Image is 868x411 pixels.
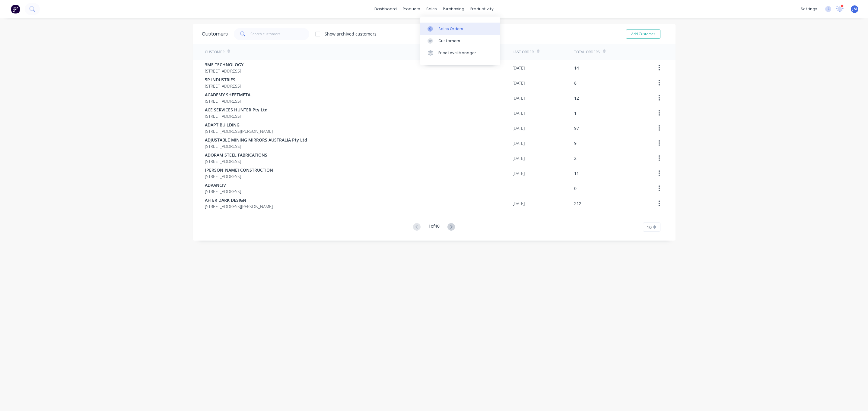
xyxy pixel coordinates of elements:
span: [STREET_ADDRESS] [205,188,241,195]
span: [STREET_ADDRESS] [205,98,253,104]
div: [DATE] [513,125,525,131]
span: [STREET_ADDRESS] [205,113,268,119]
a: dashboard [371,5,400,14]
div: 97 [574,125,579,131]
span: 10 [647,224,652,230]
span: 3ME TECHNOLOGY [205,61,243,68]
span: ACADEMY SHEETMETAL [205,92,253,98]
span: ADAPT BUILDING [205,122,273,128]
div: 0 [574,185,577,191]
span: [STREET_ADDRESS][PERSON_NAME] [205,203,273,210]
span: [STREET_ADDRESS] [205,158,267,164]
img: Factory [11,5,20,14]
div: purchasing [440,5,467,14]
div: Customers [438,38,460,44]
span: [STREET_ADDRESS] [205,83,241,89]
div: 14 [574,65,579,71]
div: products [400,5,423,14]
div: 9 [574,140,577,146]
div: [DATE] [513,170,525,176]
input: Search customers... [250,28,309,40]
div: Total Orders [574,49,600,55]
div: 12 [574,95,579,101]
div: - [513,185,514,191]
div: Show archived customers [325,31,377,37]
div: [DATE] [513,155,525,161]
span: AFTER DARK DESIGN [205,197,273,203]
div: [DATE] [513,140,525,146]
div: [DATE] [513,110,525,116]
div: settings [798,5,820,14]
div: Last Order [513,49,534,55]
div: 1 [574,110,577,116]
div: [DATE] [513,95,525,101]
span: ADORAM STEEL FABRICATIONS [205,152,267,158]
div: 8 [574,80,577,86]
span: [PERSON_NAME] CONSTRUCTION [205,167,273,173]
span: ADVANCIV [205,182,241,188]
div: [DATE] [513,65,525,71]
div: 11 [574,170,579,176]
div: [DATE] [513,80,525,86]
div: Customer [205,49,224,55]
span: ADJUSTABLE MINING MIRRORS AUSTRALIA Pty Ltd [205,137,307,143]
span: 5P INDUSTRIES [205,76,241,83]
span: ACE SERVICES HUNTER Pty Ltd [205,107,268,113]
div: Sales Orders [438,26,463,32]
a: Sales Orders [420,23,500,35]
span: [STREET_ADDRESS] [205,143,307,149]
div: [DATE] [513,200,525,207]
div: Customers [202,30,228,38]
button: Add Customer [626,30,660,39]
div: Price Level Manager [438,50,476,56]
div: productivity [467,5,497,14]
div: 212 [574,200,581,207]
div: sales [423,5,440,14]
span: [STREET_ADDRESS] [205,68,243,74]
a: Customers [420,35,500,47]
span: [STREET_ADDRESS][PERSON_NAME] [205,128,273,134]
span: JM [852,6,857,12]
a: Price Level Manager [420,47,500,59]
div: 1 of 40 [428,223,440,232]
div: 2 [574,155,577,161]
span: [STREET_ADDRESS] [205,173,273,179]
